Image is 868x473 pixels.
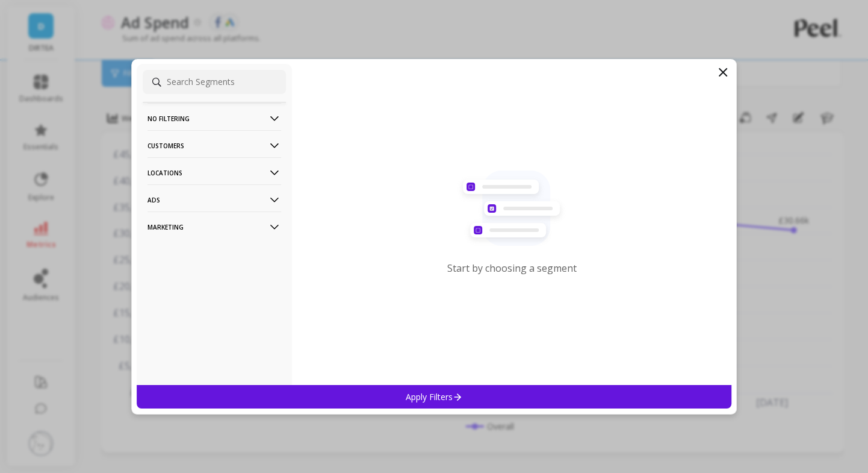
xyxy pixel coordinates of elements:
[447,262,577,275] p: Start by choosing a segment
[147,157,281,188] p: Locations
[147,211,281,242] p: Marketing
[147,103,281,134] p: No filtering
[147,130,281,161] p: Customers
[406,391,463,403] p: Apply Filters
[147,184,281,215] p: Ads
[143,70,286,94] input: Search Segments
